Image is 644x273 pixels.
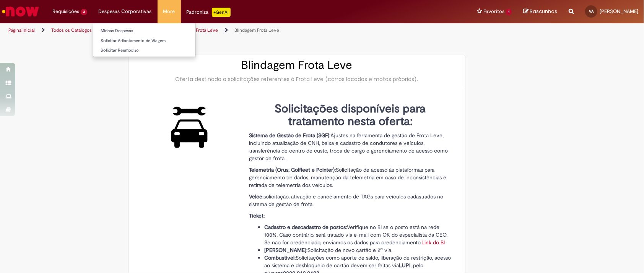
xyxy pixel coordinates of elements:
strong: LUPI [399,262,410,269]
li: Verifique no BI se o posto está na rede 100%. Caso contrário, será tratado via e-mail com OK do e... [264,223,452,246]
span: Despesas Corporativas [99,8,152,15]
p: solicitação, ativação e cancelamento de TAGs para veículos cadastrados no sistema de gestão de fr... [249,193,452,208]
a: Minhas Despesas [93,27,195,35]
a: Blindagem Frota Leve [234,27,279,33]
a: Rascunhos [523,8,557,15]
ul: Trilhas de página [6,23,424,37]
strong: Cadastro e descadastro de postos: [264,224,347,231]
p: +GenAi [212,8,231,17]
strong: Telemetria (Orus, Golfleet e Pointer): [249,166,336,173]
a: Todos os Catálogos [51,27,92,33]
span: 3 [81,9,87,15]
img: ServiceNow [1,4,40,19]
strong: Sistema de Gestão de Frota (SGF): [249,132,330,139]
strong: [PERSON_NAME]: [264,247,307,253]
span: 1 [506,9,512,15]
span: [PERSON_NAME] [600,8,638,15]
strong: Solicitações disponíveis para tratamento nesta oferta: [275,101,426,129]
ul: Despesas Corporativas [93,23,196,57]
img: Blindagem Frota Leve [164,102,215,152]
a: Solicitar Adiantamento de Viagem [93,37,195,45]
p: Solicitação de acesso às plataformas para gerenciamento de dados, manutenção da telemetria em cas... [249,166,452,189]
strong: Ticket: [249,212,265,219]
a: Página inicial [8,27,35,33]
span: More [163,8,175,15]
div: Padroniza [187,8,231,17]
span: VA [589,9,594,14]
a: Solicitar Reembolso [93,46,195,55]
p: Ajustes na ferramenta de gestão de Frota Leve, incluindo atualização de CNH, baixa e cadastro de ... [249,132,452,162]
h2: Blindagem Frota Leve [136,59,457,71]
strong: Combustível: [264,254,296,261]
li: Solicitação de novo cartão e 2ª via. [264,246,452,254]
a: Link do BI [421,239,445,246]
span: Favoritos [483,8,504,15]
div: Oferta destinada a solicitações referentes à Frota Leve (carros locados e motos próprias). [136,75,457,83]
span: Rascunhos [530,8,557,15]
a: Frota Leve [196,27,218,33]
strong: Veloe: [249,193,263,200]
span: Requisições [52,8,79,15]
